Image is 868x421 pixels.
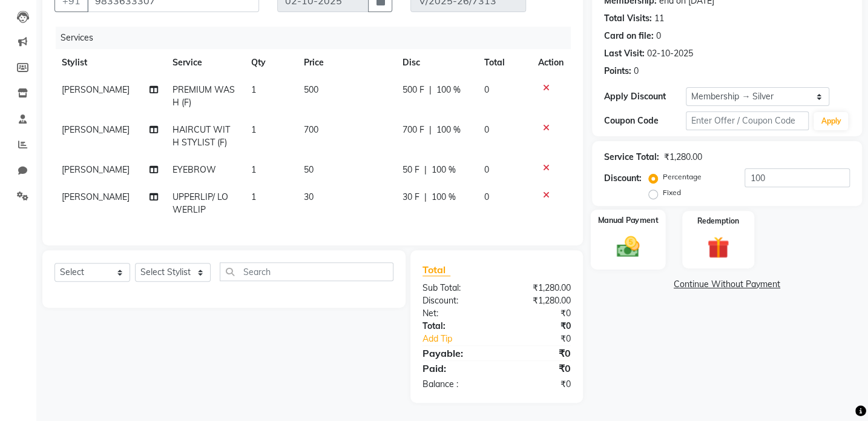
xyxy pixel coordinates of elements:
[432,191,456,204] span: 100 %
[62,84,130,95] span: [PERSON_NAME]
[604,47,645,60] div: Last Visit:
[403,191,419,204] span: 30 F
[436,124,461,136] span: 100 %
[496,294,579,307] div: ₹1,280.00
[604,90,686,103] div: Apply Discount
[477,49,531,76] th: Total
[424,164,427,176] span: |
[604,65,631,78] div: Points:
[173,124,230,148] span: HAIRCUT WITH STYLIST (F)
[251,164,256,175] span: 1
[413,346,496,360] div: Payable:
[484,191,489,202] span: 0
[604,12,652,25] div: Total Visits:
[496,378,579,391] div: ₹0
[496,346,579,360] div: ₹0
[251,191,256,202] span: 1
[609,233,646,260] img: _cash.svg
[413,320,496,333] div: Total:
[304,124,318,135] span: 700
[604,30,654,42] div: Card on file:
[597,214,658,226] label: Manual Payment
[604,114,686,127] div: Coupon Code
[62,191,130,202] span: [PERSON_NAME]
[429,124,432,136] span: |
[220,262,393,281] input: Search
[173,164,216,175] span: EYEBROW
[251,84,256,95] span: 1
[54,49,165,76] th: Stylist
[594,278,860,291] a: Continue Without Payment
[413,333,510,345] a: Add Tip
[531,49,571,76] th: Action
[422,264,450,276] span: Total
[413,307,496,320] div: Net:
[814,112,848,130] button: Apply
[304,191,314,202] span: 30
[413,378,496,391] div: Balance :
[62,124,130,135] span: [PERSON_NAME]
[656,30,661,42] div: 0
[403,84,424,96] span: 500 F
[664,151,702,164] div: ₹1,280.00
[429,84,432,96] span: |
[436,84,461,96] span: 100 %
[604,151,659,164] div: Service Total:
[413,282,496,294] div: Sub Total:
[244,49,296,76] th: Qty
[634,65,639,78] div: 0
[663,187,681,198] label: Fixed
[663,171,702,182] label: Percentage
[173,191,228,215] span: UPPERLIP/ LOWERLIP
[165,49,244,76] th: Service
[496,282,579,294] div: ₹1,280.00
[484,84,489,95] span: 0
[604,172,642,185] div: Discount:
[304,164,314,175] span: 50
[496,320,579,333] div: ₹0
[297,49,395,76] th: Price
[424,191,427,204] span: |
[403,164,419,176] span: 50 F
[432,164,456,176] span: 100 %
[395,49,477,76] th: Disc
[251,124,256,135] span: 1
[697,216,739,227] label: Redemption
[56,27,580,49] div: Services
[484,164,489,175] span: 0
[654,12,664,25] div: 11
[496,307,579,320] div: ₹0
[686,111,809,130] input: Enter Offer / Coupon Code
[173,84,235,108] span: PREMIUM WASH (F)
[62,164,130,175] span: [PERSON_NAME]
[510,333,579,345] div: ₹0
[484,124,489,135] span: 0
[647,47,693,60] div: 02-10-2025
[413,294,496,307] div: Discount:
[413,361,496,376] div: Paid:
[496,361,579,376] div: ₹0
[403,124,424,136] span: 700 F
[304,84,318,95] span: 500
[700,234,736,261] img: _gift.svg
